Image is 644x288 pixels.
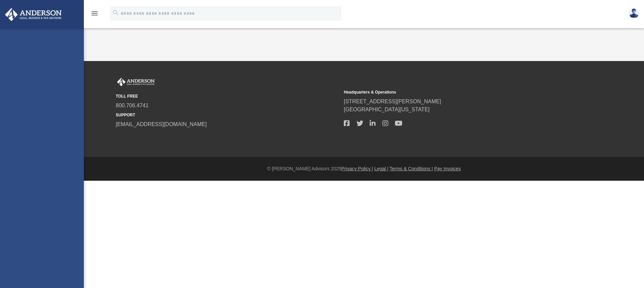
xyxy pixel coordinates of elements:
[374,166,388,171] a: Legal |
[116,78,156,87] img: Anderson Advisors Platinum Portal
[3,8,64,21] img: Anderson Advisors Platinum Portal
[91,13,99,17] a: menu
[344,89,567,95] small: Headquarters & Operations
[629,8,639,18] img: User Pic
[91,9,99,17] i: menu
[344,99,441,104] a: [STREET_ADDRESS][PERSON_NAME]
[112,9,119,16] i: search
[390,166,433,171] a: Terms & Conditions |
[116,121,207,127] a: [EMAIL_ADDRESS][DOMAIN_NAME]
[434,166,461,171] a: Pay Invoices
[344,107,430,112] a: [GEOGRAPHIC_DATA][US_STATE]
[84,165,644,172] div: © [PERSON_NAME] Advisors 2025
[116,112,339,118] small: SUPPORT
[341,166,373,171] a: Privacy Policy |
[116,93,339,99] small: TOLL FREE
[116,103,149,108] a: 800.706.4741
